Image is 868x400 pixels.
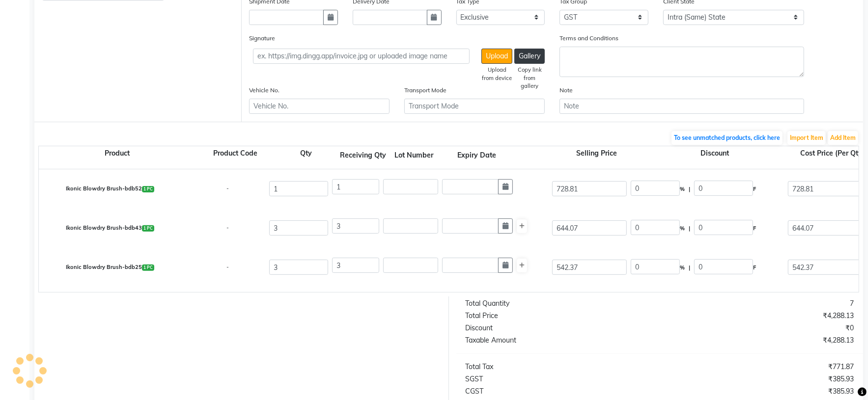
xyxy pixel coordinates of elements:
[636,148,793,169] div: Discount
[660,311,861,321] div: ₹4,288.13
[680,220,685,237] span: %
[575,147,619,160] span: Selling Price
[249,99,390,114] input: Vehicle No.
[249,34,275,43] label: Signature
[560,34,618,43] label: Terms and Conditions
[442,150,512,160] div: Expiry Date
[189,179,267,199] div: -
[753,220,756,237] span: F
[458,374,660,384] div: SGST
[672,131,783,145] button: To see unmatched products, click here
[660,374,861,384] div: ₹385.93
[660,298,861,309] div: 7
[275,148,337,169] div: Qty
[339,150,387,160] div: Receiving Qty
[787,131,826,145] button: Import Item
[481,49,512,64] button: Upload
[660,386,861,397] div: ₹385.93
[689,260,690,276] span: |
[660,362,861,372] div: ₹771.87
[39,148,196,169] div: Product
[387,150,442,160] div: Lot Number
[142,225,155,231] span: 1 PC
[689,220,690,237] span: |
[253,49,470,64] input: ex. https://img.dingg.app/invoice.jpg or uploaded image name
[458,362,660,372] div: Total Tax
[404,99,545,114] input: Transport Mode
[660,335,861,346] div: ₹4,288.13
[189,257,267,277] div: -
[514,49,545,64] button: Gallery
[560,99,804,114] input: Note
[458,335,660,346] div: Taxable Amount
[680,260,685,276] span: %
[249,86,280,95] label: Vehicle No.
[31,179,189,199] div: Ikonic Blowdry Brush-bdb52
[142,186,155,192] span: 1 PC
[660,323,861,333] div: ₹0
[458,311,660,321] div: Total Price
[689,181,690,197] span: |
[458,298,660,309] div: Total Quantity
[680,181,685,197] span: %
[753,181,756,197] span: F
[799,147,867,160] span: Cost Price (Per Qty)
[189,218,267,238] div: -
[31,218,189,238] div: Ikonic Blowdry Brush-bdb43
[753,260,756,276] span: F
[560,86,573,95] label: Note
[828,131,858,145] button: Add Item
[514,66,545,90] div: Copy link from gallery
[142,265,155,270] span: 1 PC
[404,86,447,95] label: Transport Mode
[458,323,660,333] div: Discount
[481,66,512,82] div: Upload from device
[31,257,189,277] div: Ikonic Blowdry Brush-bdb25
[196,148,275,169] div: Product Code
[458,386,660,397] div: CGST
